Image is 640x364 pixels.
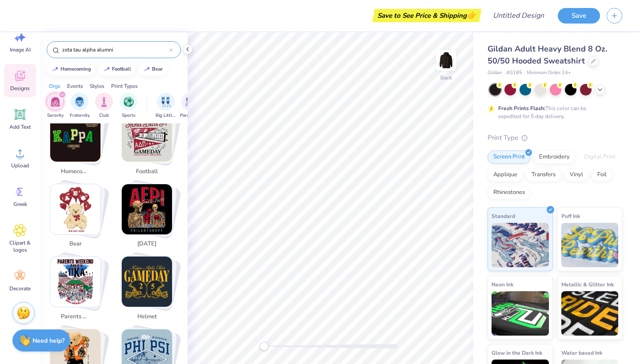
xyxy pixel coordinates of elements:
[50,184,100,234] img: bear
[98,63,135,76] button: football
[578,150,621,164] div: Digital Print
[492,223,549,267] img: Standard
[561,348,602,357] span: Water based Ink
[498,105,545,112] strong: Fresh Prints Flash:
[156,112,176,119] span: Big Little Reveal
[50,97,60,107] img: Sorority Image
[122,184,172,234] img: halloween
[70,93,90,119] button: filter button
[180,93,200,119] button: filter button
[488,186,531,199] div: Rhinestones
[561,291,619,336] img: Metallic & Glitter Ink
[95,93,113,119] button: filter button
[437,51,455,69] img: Back
[161,97,171,107] img: Big Little Reveal Image
[46,93,64,119] div: filter for Sorority
[592,168,612,182] div: Foil
[467,10,476,20] span: 👉
[185,97,196,107] img: Parent's Weekend Image
[122,111,172,162] img: football
[99,97,109,107] img: Club Image
[488,150,531,164] div: Screen Print
[120,93,137,119] button: filter button
[152,67,163,71] div: bear
[44,184,112,252] button: Stack Card Button bear
[564,168,589,182] div: Vinyl
[9,285,31,292] span: Decorate
[180,112,200,119] span: Parent's Weekend
[61,45,169,54] input: Try "Alpha"
[492,348,542,357] span: Glow in the Dark Ink
[156,93,176,119] button: filter button
[46,93,64,119] button: filter button
[526,168,561,182] div: Transfers
[488,133,622,143] div: Print Type
[440,74,452,82] div: Back
[116,111,183,179] button: Stack Card Button football
[61,313,90,321] span: parents weekend
[61,240,90,249] span: bear
[99,112,109,119] span: Club
[375,9,479,22] div: Save to See Price & Shipping
[111,82,138,90] div: Print Types
[90,82,104,90] div: Styles
[47,63,95,76] button: homecoming
[138,63,167,76] button: bear
[132,167,161,176] span: football
[70,93,90,119] div: filter for Fraternity
[103,67,110,72] img: trend_line.gif
[75,97,84,107] img: Fraternity Image
[44,256,112,324] button: Stack Card Button parents weekend
[44,111,112,179] button: Stack Card Button homecoming
[52,67,59,72] img: trend_line.gif
[122,112,136,119] span: Sports
[10,85,30,92] span: Designs
[49,82,60,90] div: Orgs
[492,291,549,336] img: Neon Ink
[533,150,576,164] div: Embroidery
[9,123,31,131] span: Add Text
[488,44,607,66] span: Gildan Adult Heavy Blend 8 Oz. 50/50 Hooded Sweatshirt
[124,97,134,107] img: Sports Image
[5,239,35,253] span: Clipart & logos
[492,280,513,289] span: Neon Ink
[180,93,200,119] div: filter for Parent's Weekend
[260,342,268,351] div: Accessibility label
[527,69,571,77] span: Minimum Order: 24 +
[122,257,172,307] img: helmet
[47,112,64,119] span: Sorority
[132,240,161,249] span: [DATE]
[120,93,137,119] div: filter for Sports
[60,67,91,71] div: homecoming
[488,69,502,77] span: Gildan
[67,82,83,90] div: Events
[70,112,90,119] span: Fraternity
[13,201,27,208] span: Greek
[561,211,580,221] span: Puff Ink
[488,168,523,182] div: Applique
[132,313,161,321] span: helmet
[492,211,515,221] span: Standard
[156,93,176,119] div: filter for Big Little Reveal
[10,46,31,53] span: Image AI
[95,93,113,119] div: filter for Club
[561,223,619,267] img: Puff Ink
[561,280,614,289] span: Metallic & Glitter Ink
[50,111,100,162] img: homecoming
[112,67,131,71] div: football
[143,67,150,72] img: trend_line.gif
[32,336,64,345] strong: Need help?
[116,184,183,252] button: Stack Card Button halloween
[61,167,90,176] span: homecoming
[486,7,551,24] input: Untitled Design
[498,104,608,120] div: This color can be expedited for 5 day delivery.
[558,8,600,24] button: Save
[506,69,522,77] span: # G185
[50,257,100,307] img: parents weekend
[11,162,29,169] span: Upload
[116,256,183,324] button: Stack Card Button helmet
